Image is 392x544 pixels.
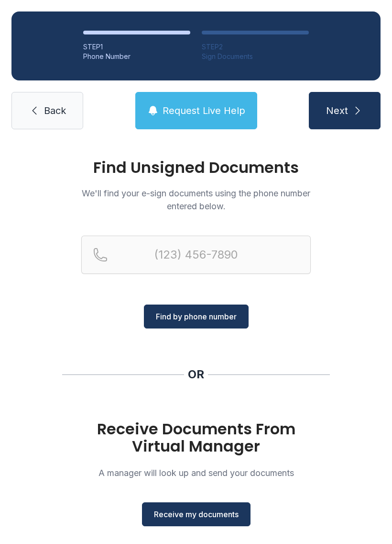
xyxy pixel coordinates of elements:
[81,187,311,213] p: We'll find your e-sign documents using the phone number entered below.
[44,104,66,117] span: Back
[81,160,311,175] h1: Find Unsigned Documents
[202,52,309,61] div: Sign Documents
[202,42,309,52] div: STEP 2
[81,236,311,274] input: Reservation phone number
[154,509,239,520] span: Receive my documents
[188,367,204,382] div: OR
[326,104,348,117] span: Next
[83,42,190,52] div: STEP 1
[83,52,190,61] div: Phone Number
[163,104,245,117] span: Request Live Help
[81,466,311,479] p: A manager will look up and send your documents
[81,420,311,455] h1: Receive Documents From Virtual Manager
[156,311,237,322] span: Find by phone number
